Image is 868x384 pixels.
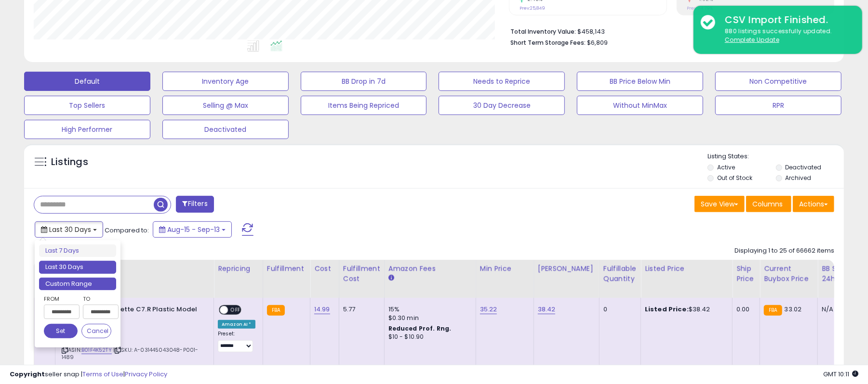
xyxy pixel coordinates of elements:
button: Inventory Age [162,72,289,91]
button: Set [44,324,78,338]
li: Custom Range [39,278,116,291]
button: BB Price Below Min [577,72,703,91]
div: Preset: [218,331,255,352]
button: Non Competitive [715,72,841,91]
div: $38.42 [645,305,725,314]
button: BB Drop in 7d [301,72,427,91]
b: Revell Corvette C7.R Plastic Model Kit [83,305,200,325]
a: B01F4K52TY [81,346,112,354]
button: Columns [746,196,791,212]
button: Last 30 Days [35,221,103,238]
span: $6,809 [587,38,608,47]
div: Fulfillment Cost [343,264,380,284]
div: BB Share 24h. [822,264,857,284]
div: Displaying 1 to 25 of 66662 items [734,246,834,256]
button: Aug-15 - Sep-13 [153,221,232,238]
strong: Copyright [10,370,45,379]
small: Prev: 34.79% [687,5,713,11]
label: Active [717,163,735,171]
span: Aug-15 - Sep-13 [167,225,220,234]
div: 15% [388,305,468,314]
div: N/A [822,305,854,314]
label: To [83,294,111,304]
a: 14.99 [314,305,330,314]
button: Cancel [81,324,111,338]
p: Listing States: [708,152,844,161]
div: seller snap | | [10,370,167,379]
div: Cost [314,264,335,274]
a: 35.22 [480,305,497,314]
button: Items Being Repriced [301,96,427,115]
small: Amazon Fees. [388,274,394,282]
button: RPR [715,96,841,115]
div: [PERSON_NAME] [538,264,595,274]
label: Deactivated [786,163,822,171]
div: $10 - $10.90 [388,333,468,341]
button: Default [24,72,150,91]
div: Fulfillment [267,264,306,274]
li: Last 30 Days [39,261,116,274]
a: Terms of Use [82,370,123,379]
b: Short Term Storage Fees: [510,38,586,47]
a: Privacy Policy [125,370,167,379]
div: Listed Price [645,264,728,274]
span: Columns [752,199,783,209]
div: Amazon AI * [218,320,255,329]
label: From [44,294,78,304]
button: Deactivated [162,120,289,139]
div: 0 [603,305,633,314]
button: Top Sellers [24,96,150,115]
small: Prev: 25,849 [520,5,545,11]
div: Current Buybox Price [764,264,814,284]
span: OFF [228,306,243,314]
small: FBA [764,305,782,316]
li: Last 7 Days [39,244,116,257]
span: Compared to: [105,226,149,235]
button: Selling @ Max [162,96,289,115]
span: | SKU: A-031445043048-P001-1489 [62,346,199,360]
label: Archived [786,174,812,182]
div: Repricing [218,264,259,274]
b: Listed Price: [645,305,689,314]
span: 2025-10-14 10:11 GMT [823,370,858,379]
label: Out of Stock [717,174,752,182]
div: 880 listings successfully updated. [718,27,855,45]
small: FBA [267,305,285,316]
div: Fulfillable Quantity [603,264,637,284]
div: Ship Price [736,264,756,284]
button: High Performer [24,120,150,139]
div: Amazon Fees [388,264,472,274]
div: $0.30 min [388,314,468,322]
div: CSV Import Finished. [718,13,855,27]
b: Reduced Prof. Rng. [388,324,452,333]
h5: Listings [51,155,88,169]
div: Min Price [480,264,530,274]
button: 30 Day Decrease [439,96,565,115]
button: Without MinMax [577,96,703,115]
button: Filters [176,196,214,213]
button: Needs to Reprice [439,72,565,91]
u: Complete Update [725,36,779,44]
span: 33.02 [785,305,802,314]
div: Title [59,264,210,274]
a: 38.42 [538,305,556,314]
b: Total Inventory Value: [510,27,576,36]
button: Actions [793,196,834,212]
div: 5.77 [343,305,377,314]
div: 0.00 [736,305,752,314]
span: Last 30 Days [49,225,91,234]
button: Save View [694,196,745,212]
li: $458,143 [510,25,827,37]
